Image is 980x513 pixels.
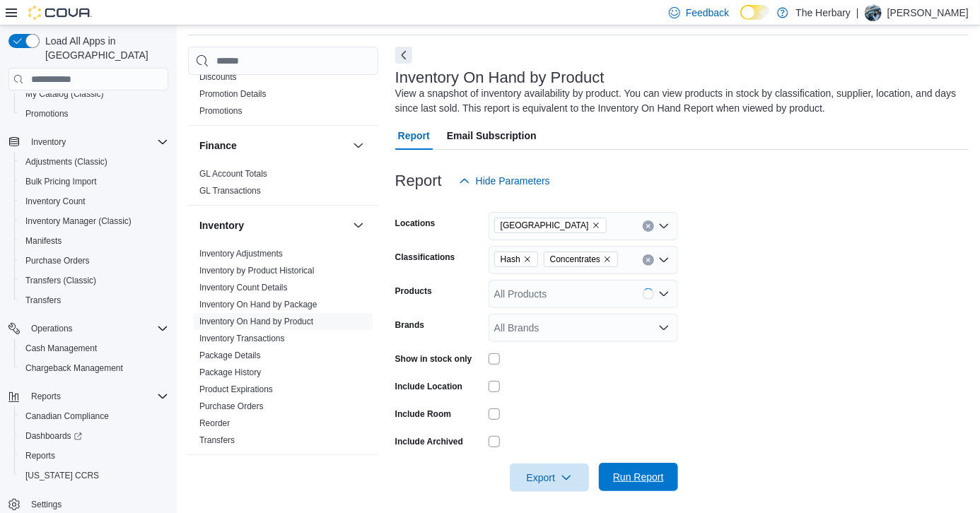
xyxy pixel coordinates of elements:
[25,134,71,151] button: Inventory
[199,89,267,99] a: Promotion Details
[20,252,95,269] a: Purchase Orders
[25,430,82,442] span: Dashboards
[20,252,168,269] span: Purchase Orders
[188,165,378,205] div: Finance
[199,418,230,428] a: Reorder
[14,231,174,251] button: Manifests
[199,169,267,179] a: GL Account Totals
[25,235,62,247] span: Manifests
[25,108,69,119] span: Promotions
[658,288,670,300] button: Open list of options
[199,283,288,293] a: Inventory Count Details
[14,338,174,358] button: Cash Management
[20,447,168,464] span: Reports
[20,427,88,444] a: Dashboards
[14,271,174,290] button: Transfers (Classic)
[686,6,729,20] span: Feedback
[523,255,532,264] button: Remove Hash from selection in this group
[199,249,283,259] a: Inventory Adjustments
[740,5,770,20] input: Dark Mode
[25,176,97,187] span: Bulk Pricing Import
[25,411,109,422] span: Canadian Compliance
[14,172,174,191] button: Bulk Pricing Import
[14,290,174,310] button: Transfers
[199,367,261,378] span: Package History
[20,408,115,425] a: Canadian Compliance
[20,408,168,425] span: Canadian Compliance
[350,217,367,234] button: Inventory
[199,367,261,377] a: Package History
[20,193,91,210] a: Inventory Count
[599,463,678,491] button: Run Report
[25,343,97,354] span: Cash Management
[856,4,859,21] p: |
[20,292,168,309] span: Transfers
[199,248,283,259] span: Inventory Adjustments
[31,323,73,334] span: Operations
[25,388,66,405] button: Reports
[395,69,605,86] h3: Inventory On Hand by Product
[199,435,235,446] span: Transfers
[603,255,612,264] button: Remove Concentrates from selection in this group
[199,401,264,412] span: Purchase Orders
[199,435,235,445] a: Transfers
[40,34,168,62] span: Load All Apps in [GEOGRAPHIC_DATA]
[25,255,90,266] span: Purchase Orders
[518,464,581,492] span: Export
[20,467,105,484] a: [US_STATE] CCRS
[14,104,174,124] button: Promotions
[25,295,61,306] span: Transfers
[20,193,168,210] span: Inventory Count
[199,384,273,395] span: Product Expirations
[199,88,267,100] span: Promotion Details
[25,388,168,405] span: Reports
[494,218,607,233] span: London
[199,138,347,153] button: Finance
[25,216,132,227] span: Inventory Manager (Classic)
[395,86,962,116] div: View a snapshot of inventory availability by product. You can view products in stock by classific...
[199,105,243,117] span: Promotions
[20,232,67,249] a: Manifests
[25,88,104,100] span: My Catalog (Classic)
[20,272,168,289] span: Transfers (Classic)
[20,173,103,190] a: Bulk Pricing Import
[398,122,430,150] span: Report
[199,218,244,232] h3: Inventory
[20,105,74,122] a: Promotions
[199,72,237,82] a: Discounts
[395,285,432,297] label: Products
[795,4,851,21] p: The Herbary
[199,316,313,327] span: Inventory On Hand by Product
[199,265,315,276] span: Inventory by Product Historical
[658,220,670,232] button: Open list of options
[14,358,174,378] button: Chargeback Management
[20,360,168,377] span: Chargeback Management
[14,446,174,466] button: Reports
[199,401,264,411] a: Purchase Orders
[395,47,412,64] button: Next
[510,464,589,492] button: Export
[20,153,113,170] a: Adjustments (Classic)
[199,168,267,179] span: GL Account Totals
[14,426,174,446] a: Dashboards
[188,69,378,125] div: Discounts & Promotions
[14,152,174,172] button: Adjustments (Classic)
[544,252,618,267] span: Concentrates
[476,174,550,188] span: Hide Parameters
[25,362,123,374] span: Chargeback Management
[20,467,168,484] span: Washington CCRS
[28,6,92,20] img: Cova
[395,252,455,263] label: Classifications
[20,272,102,289] a: Transfers (Classic)
[25,196,86,207] span: Inventory Count
[395,381,462,392] label: Include Location
[20,447,61,464] a: Reports
[20,105,168,122] span: Promotions
[25,134,168,151] span: Inventory
[20,427,168,444] span: Dashboards
[20,213,137,230] a: Inventory Manager (Classic)
[31,136,66,148] span: Inventory
[20,173,168,190] span: Bulk Pricing Import
[25,495,168,513] span: Settings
